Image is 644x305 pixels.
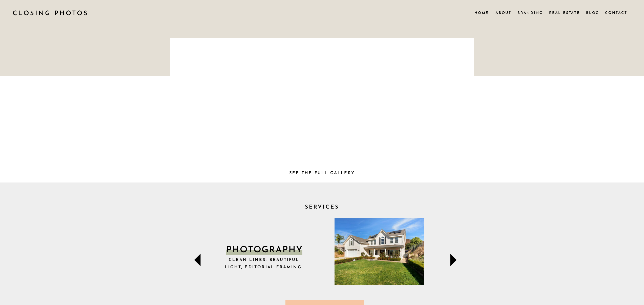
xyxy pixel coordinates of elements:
[226,244,302,256] p: PHOTOGRAPHY
[284,170,361,175] a: See the full Gallery
[13,8,93,17] a: CLOSING PHOTOS
[292,202,352,209] h2: SERVICES
[221,256,307,276] p: Clean lines, beautiful light, editorial framing.
[586,10,600,15] a: Blog
[495,10,511,15] a: About
[605,10,627,15] a: Contact
[517,10,543,15] a: Branding
[474,10,489,15] a: Home
[549,10,581,15] a: Real Estate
